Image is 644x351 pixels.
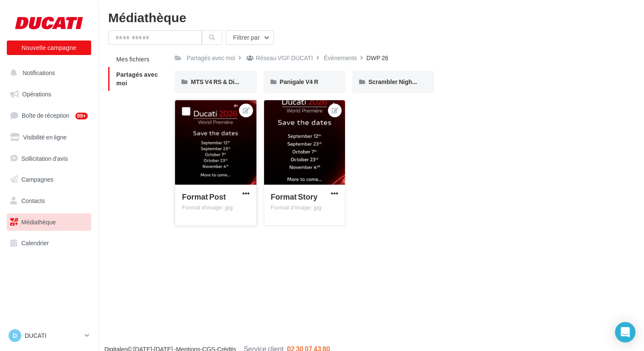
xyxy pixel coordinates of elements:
a: Opérations [5,85,93,103]
span: Visibilité en ligne [23,133,66,141]
button: Notifications [5,64,89,82]
div: Format d'image: jpg [271,204,338,212]
span: MTS V4 RS & Diavel V4 RS [191,78,264,85]
div: Partagés avec moi [187,54,235,62]
div: DWP 26 [366,54,388,62]
div: 99+ [75,113,88,119]
div: Médiathèque [108,11,634,23]
a: Visibilité en ligne [5,128,93,146]
a: Contacts [5,192,93,210]
a: Campagnes [5,171,93,189]
span: Notifications [23,69,55,76]
button: Filtrer par [226,30,274,45]
button: Nouvelle campagne [7,41,91,55]
a: Boîte de réception99+ [5,106,93,125]
a: Sollicitation d'avis [5,150,93,168]
span: Partagés avec moi [116,71,158,87]
span: Contacts [21,197,45,204]
span: Format Post [182,192,226,201]
div: Open Intercom Messenger [615,322,635,342]
div: Événements [324,54,357,62]
span: Calendrier [21,239,49,247]
span: Scrambler Nightshift [368,78,427,85]
span: Mes fichiers [116,55,149,63]
div: Réseau VGF DUCATI [256,54,313,62]
span: Panigale V4 R [280,78,319,85]
span: Opérations [22,90,51,98]
a: Médiathèque [5,213,93,231]
span: Sollicitation d'avis [21,154,68,162]
div: Format d'image: jpg [182,204,249,212]
span: D [13,331,17,340]
a: Calendrier [5,234,93,252]
span: Format Story [271,192,318,201]
span: Médiathèque [21,218,56,226]
span: Campagnes [21,176,54,183]
span: Boîte de réception [22,112,69,119]
p: DUCATI [25,331,81,340]
a: D DUCATI [7,328,91,344]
